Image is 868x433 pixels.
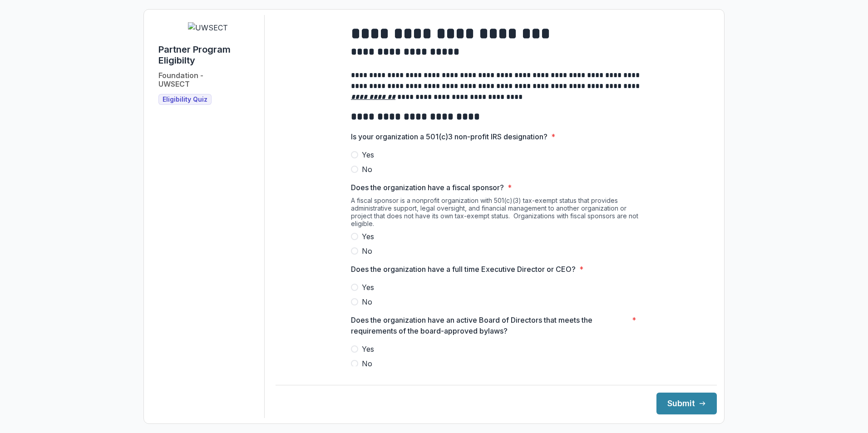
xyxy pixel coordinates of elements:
[362,358,372,369] span: No
[656,393,717,414] button: Submit
[362,231,374,242] span: Yes
[362,149,374,160] span: Yes
[362,246,372,256] span: No
[188,22,228,33] img: UWSECT
[158,44,257,66] h1: Partner Program Eligibilty
[362,282,374,293] span: Yes
[351,315,628,336] p: Does the organization have an active Board of Directors that meets the requirements of the board-...
[362,344,374,354] span: Yes
[163,96,207,103] span: Eligibility Quiz
[351,197,641,231] div: A fiscal sponsor is a nonprofit organization with 501(c)(3) tax-exempt status that provides admin...
[158,71,203,89] h2: Foundation - UWSECT
[362,296,372,307] span: No
[351,182,504,193] p: Does the organization have a fiscal sponsor?
[362,164,372,175] span: No
[351,131,547,142] p: Is your organization a 501(c)3 non-profit IRS designation?
[351,264,576,275] p: Does the organization have a full time Executive Director or CEO?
